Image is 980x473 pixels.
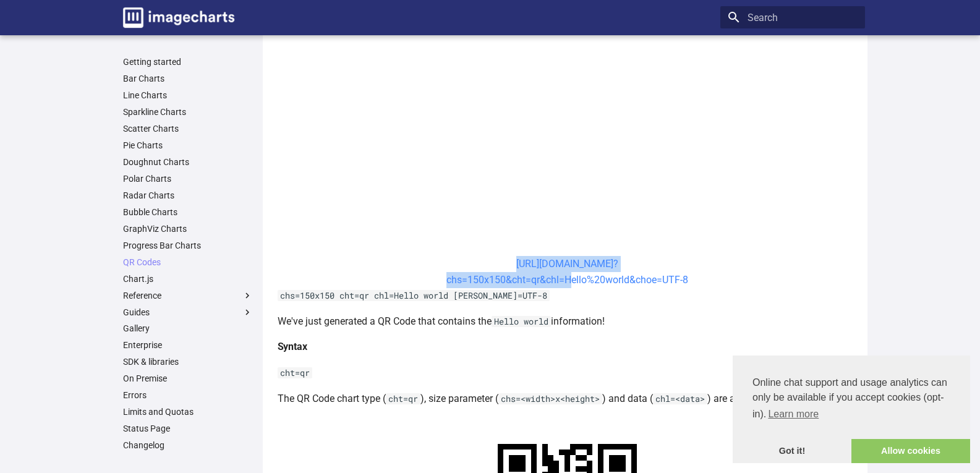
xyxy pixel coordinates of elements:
a: GraphViz Charts [123,223,253,234]
a: Enterprise [123,340,253,351]
code: cht=qr [386,393,420,404]
a: Sparkline Charts [123,107,253,118]
h4: Syntax [278,339,858,355]
code: chs=<width>x<height> [498,393,602,404]
a: Bubble Charts [123,207,253,218]
code: cht=qr [278,367,312,378]
label: Reference [123,290,253,301]
a: Progress Bar Charts [123,240,253,251]
a: SDK & libraries [123,357,253,368]
a: dismiss cookie message [733,439,851,464]
a: [URL][DOMAIN_NAME]?chs=150x150&cht=qr&chl=Hello%20world&choe=UTF-8 [446,258,688,286]
p: We've just generated a QR Code that contains the information! [278,313,858,330]
a: Limits and Quotas [123,407,253,418]
code: Hello world [492,316,551,327]
a: Status Page [123,423,253,434]
a: Radar Charts [123,190,253,201]
a: Errors [123,390,253,401]
a: Polar Charts [123,173,253,184]
code: chs=150x150 cht=qr chl=Hello world [PERSON_NAME]=UTF-8 [278,290,550,301]
a: allow cookies [851,439,970,464]
div: cookieconsent [733,356,970,463]
a: learn more about cookies [766,405,820,424]
label: Guides [123,307,253,318]
img: logo [123,7,234,28]
a: Changelog [123,440,253,451]
a: Doughnut Charts [123,156,253,168]
code: chl=<data> [653,393,707,404]
a: Gallery [123,323,253,335]
a: On Premise [123,373,253,385]
a: Getting started [123,57,253,68]
a: Scatter Charts [123,124,253,135]
input: Search [720,6,865,28]
a: QR Codes [123,257,253,268]
p: The QR Code chart type ( ), size parameter ( ) and data ( ) are all required parameters. [278,391,858,407]
span: Online chat support and usage analytics can only be available if you accept cookies (opt-in). [752,375,950,424]
a: Image-Charts documentation [118,2,239,33]
a: Bar Charts [123,74,253,85]
a: Line Charts [123,90,253,101]
a: Pie Charts [123,140,253,151]
a: Chart.js [123,273,253,284]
